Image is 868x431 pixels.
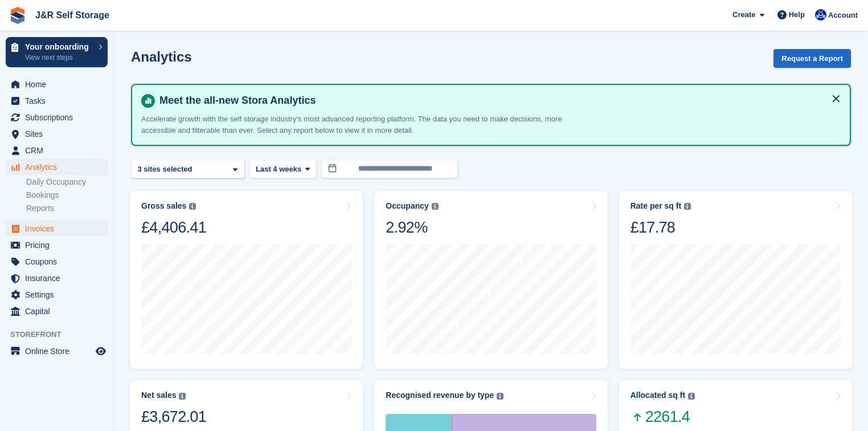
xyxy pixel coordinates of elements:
p: View next steps [25,52,93,63]
div: £3,672.01 [141,407,206,426]
div: Recognised revenue by type [386,391,494,400]
span: Insurance [25,270,93,286]
span: Create [732,9,755,21]
a: menu [6,287,108,303]
a: menu [6,109,108,125]
a: menu [6,343,108,359]
a: menu [6,93,108,109]
span: CRM [25,143,93,158]
button: Request a Report [773,49,851,68]
p: Accelerate growth with the self storage industry's most advanced reporting platform. The data you... [141,113,568,136]
img: icon-info-grey-7440780725fd019a000dd9b08b2336e03edf1995a4989e88bcd33f0948082b44.svg [688,393,695,400]
h2: Analytics [131,49,192,64]
div: £17.78 [630,218,691,237]
span: Analytics [25,159,93,175]
a: menu [6,221,108,237]
span: 2261.4 [630,407,695,426]
span: Online Store [25,343,93,359]
span: Tasks [25,93,93,109]
a: Bookings [26,190,108,201]
a: menu [6,159,108,175]
a: Your onboarding View next steps [6,37,108,67]
p: Your onboarding [25,43,93,51]
a: menu [6,270,108,286]
span: Help [789,9,805,21]
span: Home [25,76,93,92]
span: Sites [25,126,93,142]
div: Gross sales [141,201,186,211]
button: Last 4 weeks [249,160,317,178]
div: Net sales [141,391,176,400]
div: Allocated sq ft [630,391,685,400]
span: Settings [25,287,93,303]
img: stora-icon-8386f47178a22dfd0bd8f6a31ec36ba5ce8667c1dd55bd0f319d3a0aa187defe.svg [9,7,26,24]
a: menu [6,126,108,142]
a: menu [6,237,108,253]
div: 2.92% [386,218,438,237]
a: menu [6,76,108,92]
div: £4,406.41 [141,218,206,237]
img: icon-info-grey-7440780725fd019a000dd9b08b2336e03edf1995a4989e88bcd33f0948082b44.svg [179,393,186,400]
a: Preview store [94,344,108,358]
a: menu [6,143,108,158]
span: Pricing [25,237,93,253]
a: menu [6,254,108,270]
div: Occupancy [386,201,428,211]
a: J&R Self Storage [31,6,114,25]
span: Coupons [25,254,93,270]
img: icon-info-grey-7440780725fd019a000dd9b08b2336e03edf1995a4989e88bcd33f0948082b44.svg [684,203,691,210]
img: Steve Revell [815,9,826,21]
div: Rate per sq ft [630,201,681,211]
a: Reports [26,203,108,214]
div: 3 sites selected [136,164,196,175]
span: Account [828,10,858,21]
span: Capital [25,303,93,319]
img: icon-info-grey-7440780725fd019a000dd9b08b2336e03edf1995a4989e88bcd33f0948082b44.svg [189,203,196,210]
img: icon-info-grey-7440780725fd019a000dd9b08b2336e03edf1995a4989e88bcd33f0948082b44.svg [432,203,439,210]
a: menu [6,303,108,319]
span: Last 4 weeks [256,164,301,175]
a: Daily Occupancy [26,177,108,188]
img: icon-info-grey-7440780725fd019a000dd9b08b2336e03edf1995a4989e88bcd33f0948082b44.svg [497,393,503,400]
h4: Meet the all-new Stora Analytics [155,94,841,107]
span: Subscriptions [25,109,93,125]
span: Storefront [10,329,113,340]
span: Invoices [25,221,93,237]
